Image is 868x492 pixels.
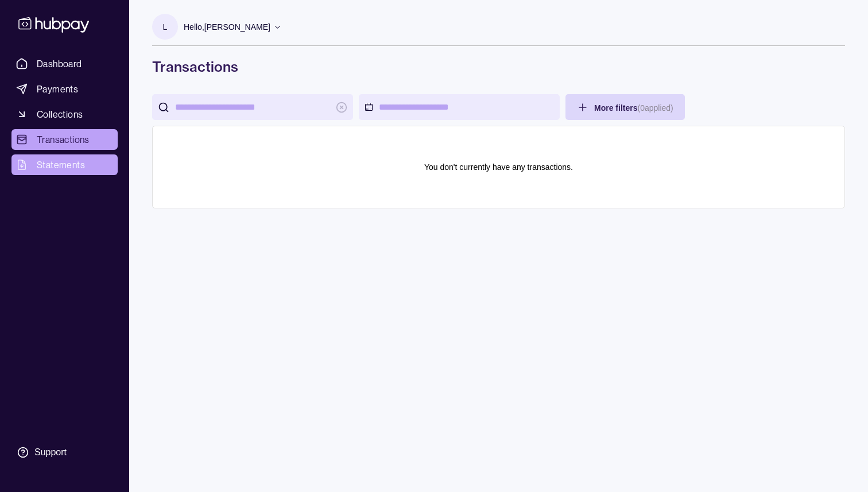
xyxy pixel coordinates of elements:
[175,94,330,120] input: search
[37,133,90,146] span: Transactions
[163,21,168,33] p: L
[184,21,270,33] p: Hello, [PERSON_NAME]
[424,161,573,173] p: You don't currently have any transactions.
[11,79,118,99] a: Payments
[11,53,118,74] a: Dashboard
[152,57,845,76] h1: Transactions
[37,107,83,121] span: Collections
[37,158,85,172] span: Statements
[11,154,118,175] a: Statements
[34,446,67,459] div: Support
[11,440,118,464] a: Support
[37,57,82,71] span: Dashboard
[565,94,685,120] button: More filters(0applied)
[37,82,78,96] span: Payments
[11,129,118,150] a: Transactions
[594,103,673,113] span: More filters
[637,103,673,113] p: ( 0 applied)
[11,104,118,125] a: Collections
